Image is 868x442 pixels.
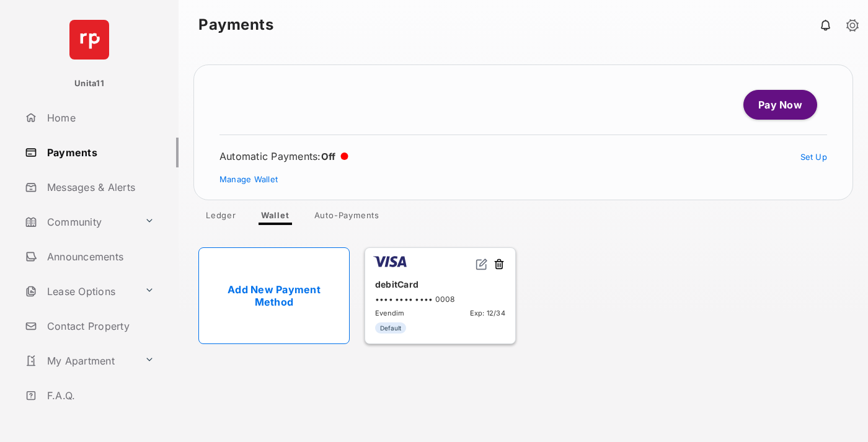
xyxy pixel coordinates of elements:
[375,309,405,317] span: Evendim
[219,150,348,162] div: Automatic Payments :
[476,258,488,270] img: svg+xml;base64,PHN2ZyB2aWV3Qm94PSIwIDAgMjQgMjQiIHdpZHRoPSIxNiIgaGVpZ2h0PSIxNiIgZmlsbD0ibm9uZSIgeG...
[304,210,389,225] a: Auto-Payments
[20,381,179,410] a: F.A.Q.
[321,151,336,162] span: Off
[219,174,278,184] a: Manage Wallet
[375,294,505,304] div: •••• •••• •••• 0008
[20,276,139,306] a: Lease Options
[20,242,179,272] a: Announcements
[375,274,505,294] div: debitCard
[74,77,104,90] p: Unita11
[800,152,828,162] a: Set Up
[20,311,179,341] a: Contact Property
[470,309,505,317] span: Exp: 12/34
[20,172,179,202] a: Messages & Alerts
[251,210,299,225] a: Wallet
[20,346,139,376] a: My Apartment
[69,20,109,60] img: svg+xml;base64,PHN2ZyB4bWxucz0iaHR0cDovL3d3dy53My5vcmcvMjAwMC9zdmciIHdpZHRoPSI2NCIgaGVpZ2h0PSI2NC...
[198,247,350,344] a: Add New Payment Method
[198,17,273,32] strong: Payments
[196,210,246,225] a: Ledger
[20,103,179,133] a: Home
[20,138,179,167] a: Payments
[20,207,139,237] a: Community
